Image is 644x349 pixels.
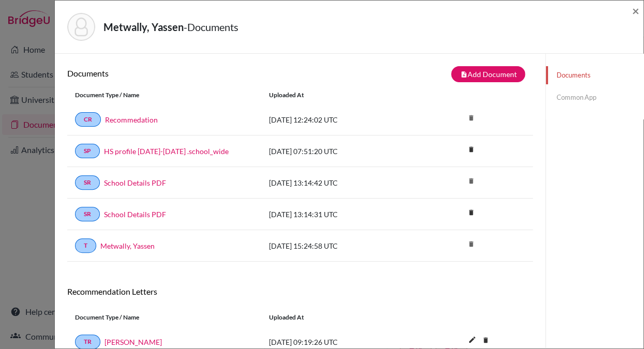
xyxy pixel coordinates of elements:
[261,177,416,188] div: [DATE] 13:14:42 UTC
[261,146,416,157] div: [DATE] 07:51:20 UTC
[261,313,416,322] div: Uploaded at
[261,114,416,125] div: [DATE] 12:24:02 UTC
[75,175,100,190] a: SR
[463,142,478,157] i: delete
[460,71,467,78] i: note_add
[546,88,643,107] a: Common App
[463,206,478,220] a: delete
[67,313,261,322] div: Document Type / Name
[104,146,229,157] a: HS profile [DATE]-[DATE] .school_wide
[261,240,416,251] div: [DATE] 15:24:58 UTC
[75,335,100,349] a: TR
[269,338,338,346] span: [DATE] 09:19:26 UTC
[463,333,481,348] button: edit
[104,177,166,188] a: School Details PDF
[75,112,101,127] a: CR
[632,3,639,18] span: ×
[261,90,416,100] div: Uploaded at
[104,209,166,220] a: School Details PDF
[463,110,478,126] i: delete
[477,332,493,348] i: delete
[75,144,100,158] a: SP
[451,66,525,82] button: note_addAdd Document
[463,331,480,348] i: edit
[67,90,261,100] div: Document Type / Name
[261,209,416,220] div: [DATE] 13:14:31 UTC
[75,238,96,253] a: T
[463,173,478,189] i: delete
[546,66,643,84] a: Documents
[463,143,478,157] a: delete
[105,114,158,125] a: Recommedation
[184,21,238,33] span: - Documents
[103,21,184,33] strong: Metwally, Yassen
[75,207,100,221] a: SR
[67,68,300,78] h6: Documents
[463,236,478,252] i: delete
[67,286,533,296] h6: Recommendation Letters
[477,334,493,348] a: delete
[463,205,478,220] i: delete
[100,240,155,251] a: Metwally, Yassen
[632,5,639,17] button: Close
[104,337,162,347] a: [PERSON_NAME]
